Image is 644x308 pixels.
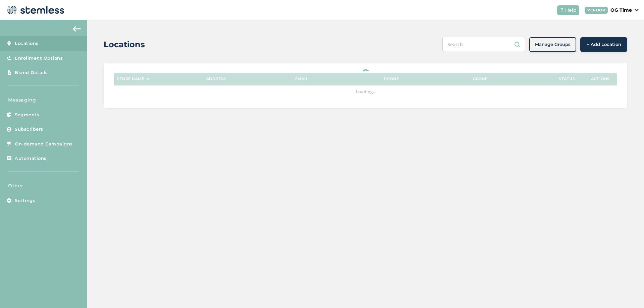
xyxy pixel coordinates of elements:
img: logo-dark-0685b13c.svg [5,3,64,17]
span: Settings [15,197,35,204]
span: + Add Location [587,41,621,48]
span: Segments [15,112,39,118]
img: icon-help-white-03924b79.svg [560,8,564,12]
button: + Add Location [580,37,627,52]
input: Search [442,37,525,52]
div: VENDOR [585,7,608,14]
span: Subscribers [15,126,43,133]
span: Automations [15,155,47,162]
span: Brand Details [15,69,48,76]
span: Manage Groups [535,41,571,48]
p: OG Time [610,7,632,14]
span: Locations [15,40,39,47]
button: Manage Groups [529,37,576,52]
img: icon-arrow-back-accent-c549486e.svg [73,26,81,32]
span: Help [565,7,577,14]
span: On-demand Campaigns [15,141,73,147]
h2: Locations [104,39,145,51]
img: icon_down-arrow-small-66adaf34.svg [635,9,639,11]
span: Enrollment Options [15,55,63,62]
